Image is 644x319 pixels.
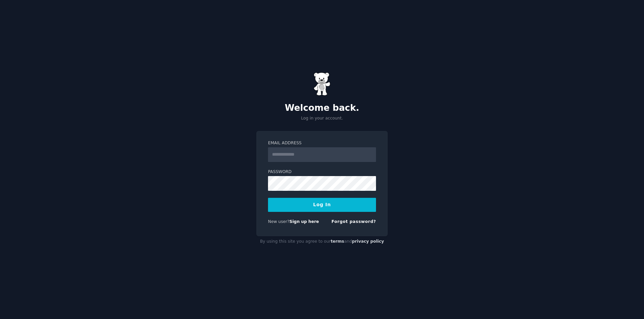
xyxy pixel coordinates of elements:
label: Password [268,169,376,175]
a: Sign up here [289,219,319,224]
p: Log in your account. [256,115,388,122]
h2: Welcome back. [256,103,388,113]
button: Log In [268,198,376,212]
div: By using this site you agree to our and [256,236,388,247]
a: terms [331,239,344,244]
a: privacy policy [352,239,384,244]
span: New user? [268,219,289,224]
label: Email Address [268,140,376,146]
a: Forgot password? [331,219,376,224]
img: Gummy Bear [314,72,330,96]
